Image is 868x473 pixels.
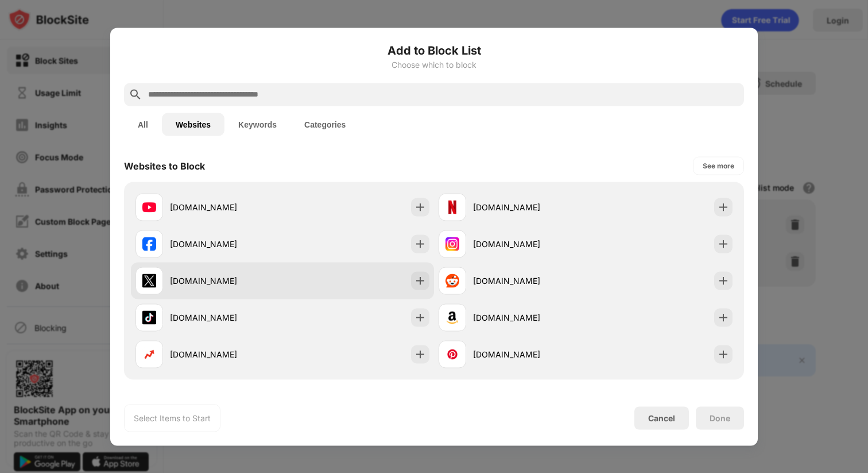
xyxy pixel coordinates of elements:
[142,274,156,287] img: favicons
[162,113,224,136] button: Websites
[473,275,586,287] div: [DOMAIN_NAME]
[445,200,459,214] img: favicons
[142,200,156,214] img: favicons
[445,347,459,361] img: favicons
[134,412,211,424] div: Select Items to Start
[170,238,282,250] div: [DOMAIN_NAME]
[170,275,282,287] div: [DOMAIN_NAME]
[290,113,359,136] button: Categories
[445,237,459,251] img: favicons
[124,160,205,171] div: Websites to Block
[124,41,744,59] h6: Add to Block List
[473,312,586,324] div: [DOMAIN_NAME]
[170,201,282,213] div: [DOMAIN_NAME]
[710,413,730,422] div: Done
[648,413,675,423] div: Cancel
[473,238,586,250] div: [DOMAIN_NAME]
[170,348,282,360] div: [DOMAIN_NAME]
[445,274,459,287] img: favicons
[473,201,586,213] div: [DOMAIN_NAME]
[142,310,156,324] img: favicons
[142,237,156,251] img: favicons
[129,87,142,101] img: search.svg
[224,113,290,136] button: Keywords
[124,113,162,136] button: All
[170,312,282,324] div: [DOMAIN_NAME]
[445,310,459,324] img: favicons
[124,60,744,69] div: Choose which to block
[142,347,156,361] img: favicons
[703,160,734,171] div: See more
[473,348,586,360] div: [DOMAIN_NAME]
